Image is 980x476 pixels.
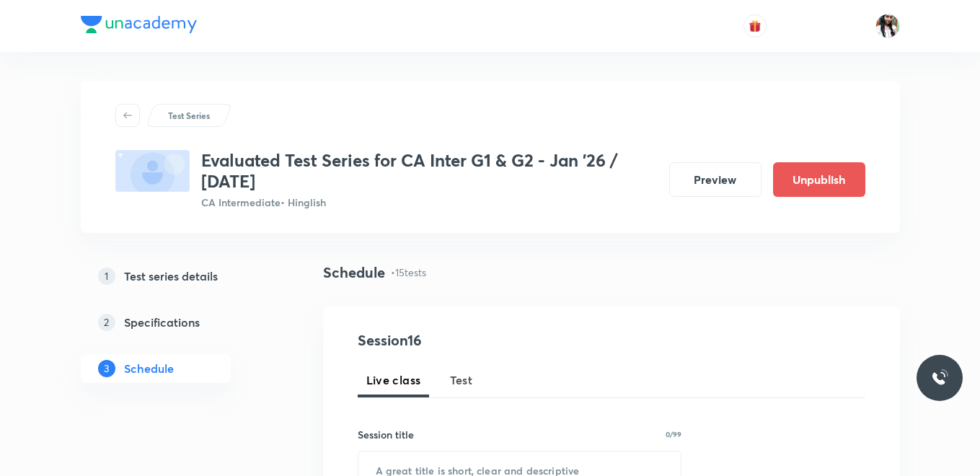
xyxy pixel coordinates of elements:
p: 3 [98,360,115,377]
p: CA Intermediate • Hinglish [201,195,658,210]
h4: Schedule [323,262,385,283]
button: Preview [669,162,762,197]
img: ttu [931,369,948,387]
p: • 15 tests [391,265,426,280]
p: 0/99 [666,431,681,438]
a: 2Specifications [81,308,277,337]
span: Live class [366,371,421,389]
h5: Specifications [124,314,200,331]
img: Bismita Dutta [875,14,900,38]
img: avatar [749,19,762,32]
p: 2 [98,314,115,331]
h5: Test series details [124,268,218,285]
span: Test [450,371,473,389]
h4: Session 16 [358,330,621,351]
button: avatar [743,14,767,38]
img: Company Logo [81,16,197,33]
a: Company Logo [81,16,197,37]
p: 1 [98,268,115,285]
img: fallback-thumbnail.png [115,150,190,192]
h6: Session title [358,427,414,442]
h3: Evaluated Test Series for CA Inter G1 & G2 - Jan '26 / [DATE] [201,150,658,192]
button: Unpublish [773,162,865,197]
h5: Schedule [124,360,174,377]
p: Test Series [168,109,210,122]
a: 1Test series details [81,262,277,291]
